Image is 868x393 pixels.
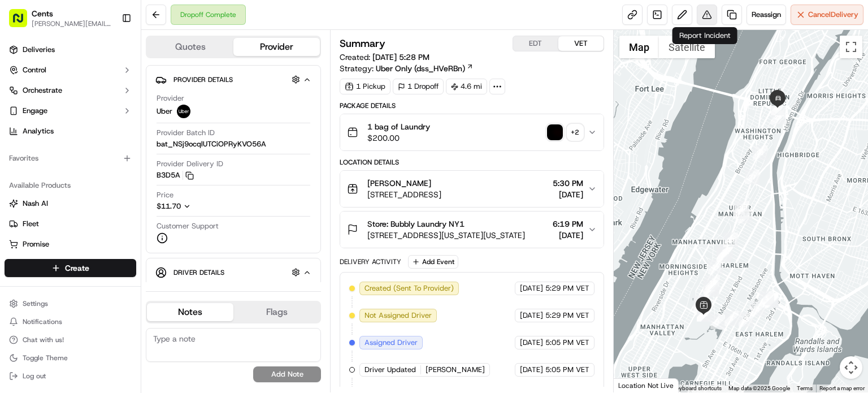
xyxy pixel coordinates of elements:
[23,164,86,175] span: Knowledge Base
[23,239,49,249] span: Promise
[340,114,604,150] button: 1 bag of Laundry$200.00photo_proof_of_pickup image+2
[840,36,862,58] button: Toggle fullscreen view
[5,81,136,100] button: Orchestrate
[819,385,865,391] a: Report a map error
[5,332,136,348] button: Chat with us!
[5,5,117,32] button: Cents[PERSON_NAME][EMAIL_ADDRESS][PERSON_NAME][DOMAIN_NAME]
[376,63,474,74] a: Uber Only (dss_HVeRBn)
[147,303,233,321] button: Notes
[614,378,679,392] div: Location Not Live
[446,79,487,94] div: 4.6 mi
[750,301,765,316] div: 6
[23,335,64,344] span: Chat with us!
[5,195,136,213] button: Nash AI
[617,378,654,392] a: Open this area in Google Maps (opens a new window)
[376,63,465,74] span: Uber Only (dss_HVeRBn)
[545,338,589,348] span: 5:05 PM VET
[23,85,62,96] span: Orchestrate
[65,262,89,274] span: Create
[705,282,719,297] div: 15
[23,126,54,136] span: Analytics
[367,218,465,230] span: Store: Bubbly Laundry NY1
[723,232,738,247] div: 23
[7,159,91,180] a: 📗Knowledge Base
[155,70,311,89] button: Provider Details
[157,221,219,231] span: Customer Support
[708,260,723,274] div: 19
[673,385,722,392] button: Keyboard shortcuts
[737,209,752,223] div: 24
[5,350,136,366] button: Toggle Theme
[695,295,709,310] div: 14
[545,283,589,293] span: 5:29 PM VET
[340,257,401,266] div: Delivery Activity
[32,8,53,19] button: Cents
[545,310,589,321] span: 5:29 PM VET
[764,293,779,308] div: 4
[745,170,759,184] div: 27
[157,159,223,169] span: Provider Delivery ID
[5,122,136,140] a: Analytics
[753,145,767,160] div: 28
[697,306,711,321] div: 12
[791,5,863,25] button: CancelDelivery
[96,165,105,174] div: 💻
[340,79,390,94] div: 1 Pickup
[5,61,136,79] button: Control
[5,259,136,277] button: Create
[340,158,604,167] div: Location Details
[752,10,781,20] span: Reassign
[697,307,711,322] div: 10
[5,368,136,384] button: Log out
[567,124,583,140] div: + 2
[5,215,136,233] button: Fleet
[11,165,20,174] div: 📗
[705,275,720,290] div: 18
[553,218,583,230] span: 6:19 PM
[23,219,39,229] span: Fleet
[840,356,862,379] button: Map camera controls
[5,41,136,59] a: Deliveries
[9,219,132,229] a: Fleet
[734,204,748,219] div: 25
[717,247,731,262] div: 21
[112,192,137,200] span: Pylon
[11,108,32,128] img: 1736555255976-a54dd68f-1ca7-489b-9aae-adbdc363a1c4
[23,353,68,362] span: Toggle Theme
[147,38,233,56] button: Quotes
[771,101,785,115] div: 30
[157,201,256,211] button: $11.70
[157,106,172,116] span: Uber
[513,36,558,51] button: EDT
[340,101,604,110] div: Package Details
[29,73,203,85] input: Got a question? Start typing here...
[520,365,543,375] span: [DATE]
[364,365,416,375] span: Driver Updated
[367,178,431,189] span: [PERSON_NAME]
[367,121,430,132] span: 1 bag of Laundry
[157,201,181,211] span: $11.70
[771,110,785,124] div: 29
[233,38,320,56] button: Provider
[558,36,604,51] button: VET
[747,5,786,25] button: Reassign
[23,198,48,209] span: Nash AI
[703,280,718,295] div: 17
[5,296,136,312] button: Settings
[11,45,206,63] p: Welcome 👋
[11,11,34,34] img: Nash
[340,63,474,74] div: Strategy:
[157,139,266,149] span: bat_NSj9ocqlUTCiOPRyKVO56A
[5,149,136,167] div: Favorites
[91,159,186,180] a: 💻API Documentation
[367,189,441,200] span: [STREET_ADDRESS]
[718,244,733,259] div: 22
[547,124,563,140] img: photo_proof_of_pickup image
[340,38,385,49] h3: Summary
[520,310,543,321] span: [DATE]
[38,119,143,128] div: We're available if you need us!
[728,385,790,391] span: Map data ©2025 Google
[157,170,194,180] button: B3D5A
[9,239,132,249] a: Promise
